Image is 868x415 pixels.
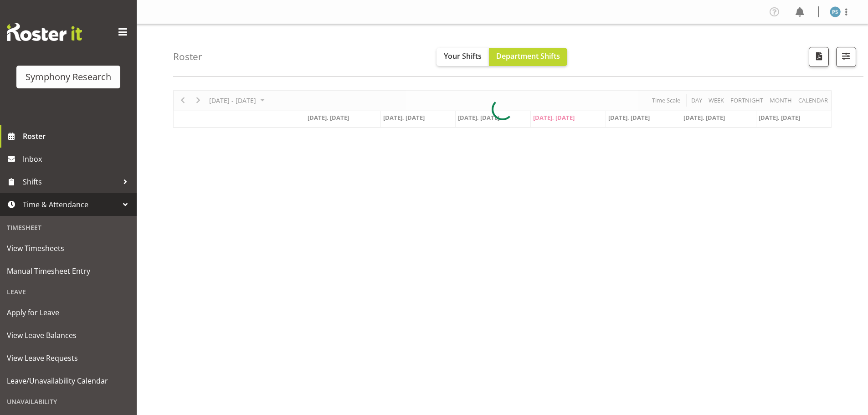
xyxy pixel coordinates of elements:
span: View Leave Balances [7,328,130,342]
span: Shifts [23,175,118,189]
span: Leave/Unavailability Calendar [7,374,130,388]
h4: Roster [173,51,202,62]
span: View Leave Requests [7,351,130,365]
button: Download a PDF of the roster according to the set date range. [809,47,829,67]
button: Your Shifts [437,48,489,66]
div: Symphony Research [26,70,111,84]
a: View Timesheets [2,237,134,260]
span: Your Shifts [444,51,482,61]
span: Apply for Leave [7,306,130,319]
span: Manual Timesheet Entry [7,264,130,278]
a: View Leave Requests [2,347,134,369]
button: Filter Shifts [836,47,856,67]
img: paul-s-stoneham1982.jpg [830,6,841,17]
a: Manual Timesheet Entry [2,260,134,282]
div: Unavailability [2,392,134,411]
a: Leave/Unavailability Calendar [2,369,134,392]
span: View Timesheets [7,241,130,255]
span: Inbox [23,152,132,166]
img: Rosterit website logo [7,23,82,41]
a: Apply for Leave [2,301,134,324]
div: Timesheet [2,218,134,237]
div: Leave [2,282,134,301]
button: Department Shifts [489,48,567,66]
span: Roster [23,129,132,143]
span: Department Shifts [496,51,560,61]
span: Time & Attendance [23,198,118,211]
a: View Leave Balances [2,324,134,347]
